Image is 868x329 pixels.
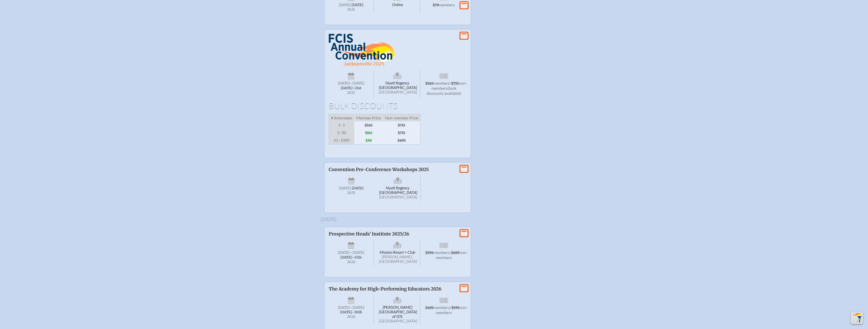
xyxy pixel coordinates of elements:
[451,81,459,86] span: $715
[354,121,383,129] span: $565
[350,250,364,255] span: –[DATE]
[425,81,433,86] span: $565
[333,91,370,95] span: 2025
[450,81,451,85] span: /
[329,129,354,137] span: 2–30
[333,315,370,319] span: 2026
[329,114,354,122] span: # Attendees
[329,121,354,129] span: 1–1
[436,250,468,260] span: non-members
[340,255,362,260] span: [DATE]–⁠15th
[431,81,467,90] span: non-members
[425,306,434,310] span: $495
[339,186,351,190] span: [DATE]
[352,3,363,7] span: [DATE]
[375,70,420,98] span: Hyatt Regency [GEOGRAPHIC_DATA]
[851,312,863,324] button: Scroll Top
[333,191,370,195] span: 2025
[433,3,439,7] span: $79
[379,194,417,199] span: [GEOGRAPHIC_DATA]
[333,260,370,264] span: 2026
[379,89,417,94] span: [GEOGRAPHIC_DATA]
[852,313,862,323] img: To the top
[329,137,354,144] span: 31–1000
[451,306,459,310] span: $595
[375,175,421,201] span: Hyatt Regency [GEOGRAPHIC_DATA]
[425,251,433,255] span: $595
[450,305,451,310] span: /
[340,310,362,314] span: [DATE]–⁠30th
[383,121,420,129] span: $715
[354,129,383,137] span: $145
[433,250,450,255] span: members
[434,305,450,310] span: members
[439,2,455,7] span: members
[329,231,409,237] span: Prospective Heads’ Institute 2025/26
[338,81,350,85] span: [DATE]
[383,114,420,122] span: Non-member Price
[375,240,420,266] span: Mission Resort + Club
[338,250,350,255] span: [DATE]
[379,254,417,264] span: [PERSON_NAME]-[GEOGRAPHIC_DATA]
[329,167,429,172] span: Convention Pre-Conference Workshops 2025
[338,305,350,310] span: [DATE]
[375,295,420,325] span: [PERSON_NAME][GEOGRAPHIC_DATA] of IDS
[436,305,468,315] span: non-members
[379,318,417,323] span: [GEOGRAPHIC_DATA]
[383,129,420,137] span: $715
[329,102,467,110] h1: Bulk Discounts
[354,114,383,122] span: Member Price
[329,286,441,292] span: The Academy for High-Performing Educators 2026
[354,137,383,144] span: $30
[352,186,364,190] span: [DATE]
[383,137,420,144] span: $695
[427,86,461,96] span: (bulk discounts available)
[329,34,396,66] img: FCIS Convention 2025
[339,3,351,7] span: [DATE]
[451,251,459,255] span: $695
[350,81,364,85] span: –[DATE]
[333,8,370,11] span: 2025
[341,86,361,90] span: [DATE]–⁠21st
[321,217,548,222] h3: [DATE]
[450,250,451,255] span: /
[350,305,364,310] span: –[DATE]
[433,81,450,85] span: members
